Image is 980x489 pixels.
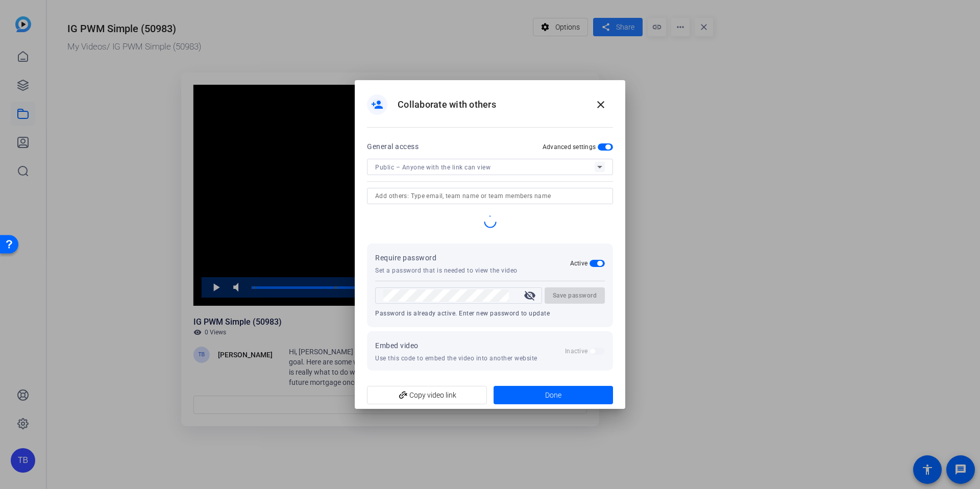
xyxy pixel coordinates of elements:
[565,347,587,355] h2: Inactive
[375,339,419,352] h2: Embed video
[570,259,588,267] h2: Active
[595,99,607,111] mat-icon: close
[395,387,412,404] mat-icon: add_link
[375,385,479,405] span: Copy video link
[375,266,518,275] p: Set a password that is needed to view the video
[518,289,542,302] mat-icon: visibility_off
[367,386,487,404] button: Copy video link
[398,99,496,111] h1: Collaborate with others
[494,386,614,404] button: Done
[375,252,518,264] h2: Require password
[375,190,605,202] input: Add others: Type email, team name or team members name
[543,143,596,151] h2: Advanced settings
[367,140,419,153] h2: General access
[375,354,537,362] p: Use this code to embed the video into another website
[375,164,491,171] span: Public – Anyone with the link can view
[371,99,383,111] mat-icon: person_add
[545,390,561,401] span: Done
